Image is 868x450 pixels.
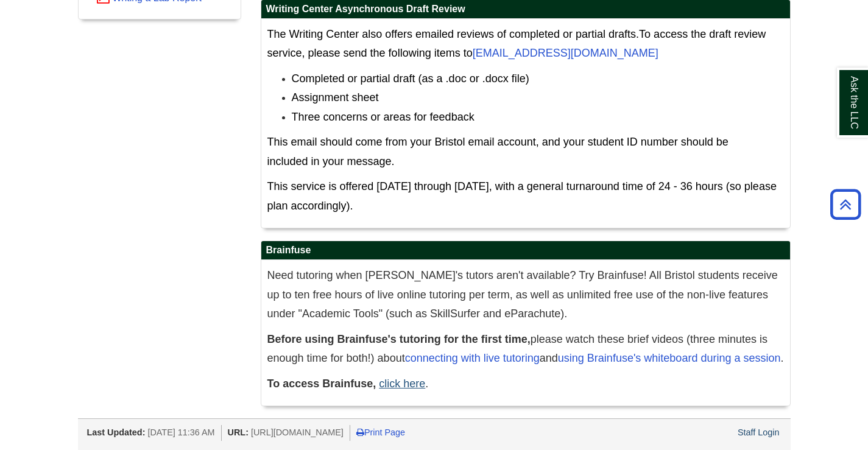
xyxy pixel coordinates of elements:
a: using Brainfuse's whiteboard during a session [558,352,781,364]
a: Back to Top [826,196,865,213]
span: URL: [228,427,249,437]
span: The Writing Center also offers emailed reviews of completed or partial drafts. [267,28,640,40]
span: Assignment sheet [292,91,379,104]
span: This service is offered [DATE] through [DATE], with a general turnaround time of 24 - 36 hours (s... [267,180,777,212]
span: Three concerns or areas for feedback [292,111,475,123]
a: click here [379,378,425,390]
a: connecting with live tutoring [405,352,540,364]
a: Staff Login [738,427,780,437]
i: Print Page [356,428,364,437]
a: Print Page [356,427,405,437]
h2: Brainfuse [261,241,790,260]
span: Last Updated: [87,427,146,437]
a: [EMAIL_ADDRESS][DOMAIN_NAME] [473,47,658,59]
span: [URL][DOMAIN_NAME] [251,427,344,437]
span: . [267,378,429,390]
span: Need tutoring when [PERSON_NAME]'s tutors aren't available? Try Brainfuse! All Bristol students r... [267,269,778,320]
span: This email should come from your Bristol email account, and your student ID number should be incl... [267,136,729,167]
span: [DATE] 11:36 AM [147,427,214,437]
strong: Before using Brainfuse's tutoring for the first time, [267,333,531,345]
span: Completed or partial draft (as a .doc or .docx file) [292,72,529,85]
strong: To access Brainfuse, [267,378,376,390]
span: please watch these brief videos (three minutes is enough time for both!) about and . [267,333,784,365]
